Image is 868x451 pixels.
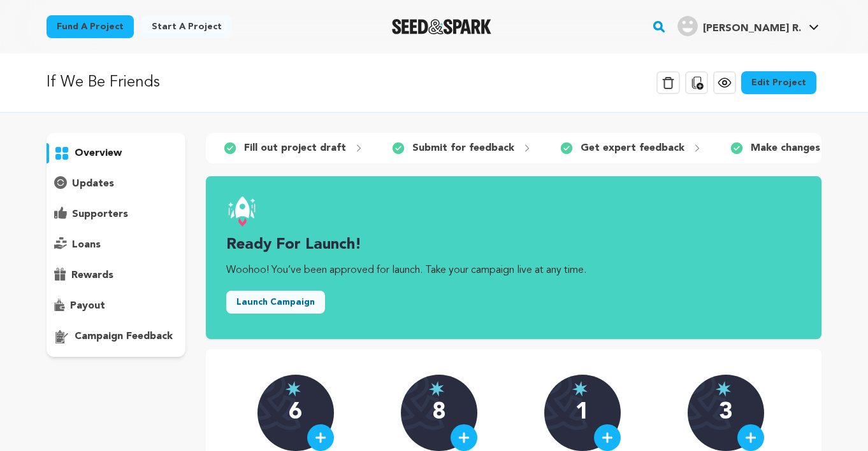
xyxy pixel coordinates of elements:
p: 8 [432,400,445,426]
p: supporters [72,207,128,222]
p: 6 [289,400,302,426]
div: Alspach R.'s Profile [677,16,801,36]
button: overview [47,143,185,163]
h3: Ready for launch! [226,235,801,255]
p: loans [72,237,101,253]
p: Fill out project draft [244,141,346,156]
p: 3 [719,400,732,426]
button: payout [47,296,185,316]
img: plus.svg [745,432,756,443]
button: supporters [47,204,185,225]
img: plus.svg [602,432,613,443]
p: If We Be Friends [47,71,160,94]
p: overview [75,146,122,161]
a: Fund a project [47,15,134,38]
button: Launch Campaign [226,291,325,314]
a: Edit Project [741,71,816,94]
button: campaign feedback [47,326,185,347]
p: Submit for feedback [412,141,514,156]
img: user.png [677,16,698,36]
img: plus.svg [458,432,470,443]
img: Seed&Spark Logo Dark Mode [392,19,492,34]
button: loans [47,235,185,255]
p: payout [70,298,105,314]
p: Make changes [751,141,820,156]
p: 1 [575,400,589,426]
a: Start a project [141,15,232,38]
img: plus.svg [315,432,326,443]
span: [PERSON_NAME] R. [703,24,801,34]
p: rewards [71,268,113,283]
a: Seed&Spark Homepage [392,19,492,34]
button: rewards [47,265,185,286]
p: Get expert feedback [581,141,684,156]
button: updates [47,174,185,194]
p: Woohoo! You’ve been approved for launch. Take your campaign live at any time. [226,263,801,278]
a: Alspach R.'s Profile [675,13,821,36]
p: campaign feedback [75,329,173,344]
p: updates [72,176,114,191]
img: launch.svg [226,197,257,227]
span: Alspach R.'s Profile [675,13,821,40]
